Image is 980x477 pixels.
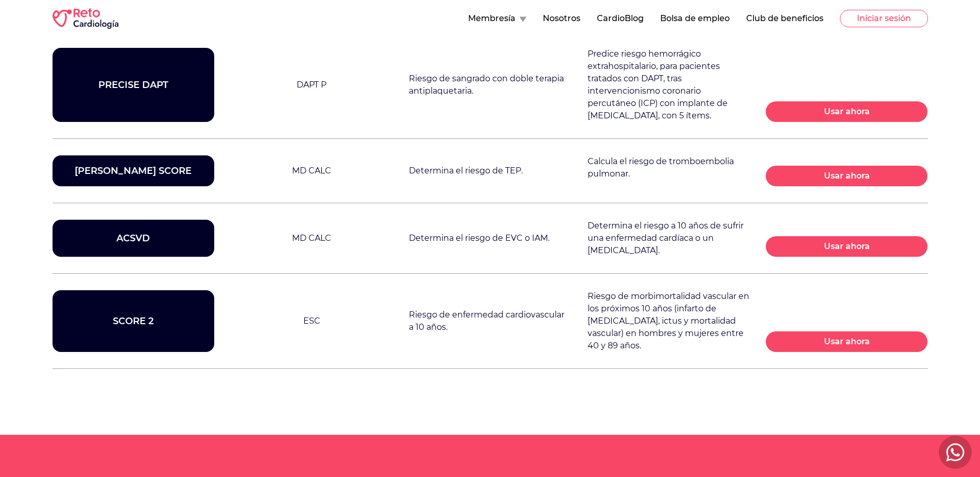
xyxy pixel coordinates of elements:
[409,73,571,97] div: Riesgo de sangrado con doble terapia antiplaquetaria.
[409,165,571,177] div: Determina el riesgo de TEP.
[303,315,320,327] div: ESC
[766,236,927,257] button: Usar ahora
[840,10,928,27] button: Iniciar sesión
[409,309,571,333] div: Riesgo de enfermedad cardiovascular a 10 años.
[468,12,526,25] button: Membresía
[766,166,927,186] button: Usar ahora
[588,156,734,179] span: Calcula el riesgo de tromboembolia pulmonar.
[766,101,927,122] button: Usar ahora
[660,12,730,25] button: Bolsa de empleo
[746,12,823,25] button: Club de beneficios
[53,223,214,254] div: ACSVD
[588,221,744,255] span: Determina el riesgo a 10 años de sufrir una enfermedad cardíaca o un [MEDICAL_DATA].
[588,49,728,120] span: Predice riesgo hemorrágico extrahospitalario, para pacientes tratados con DAPT, tras intervencion...
[297,79,326,91] div: DAPT P
[409,232,571,244] div: Determina el riesgo de EVC o IAM.
[597,12,644,25] button: CardioBlog
[292,165,331,177] div: MD CALC
[53,306,214,337] div: SCORE 2
[588,291,749,350] span: Riesgo de morbimortalidad vascular en los próximos 10 años (infarto de [MEDICAL_DATA], ictus y mo...
[53,69,214,100] div: PRECISE DAPT
[543,12,580,25] button: Nosotros
[53,8,118,29] img: RETO Cardio Logo
[53,155,214,186] div: [PERSON_NAME] SCORE
[292,232,331,244] div: MD CALC
[766,331,927,352] button: Usar ahora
